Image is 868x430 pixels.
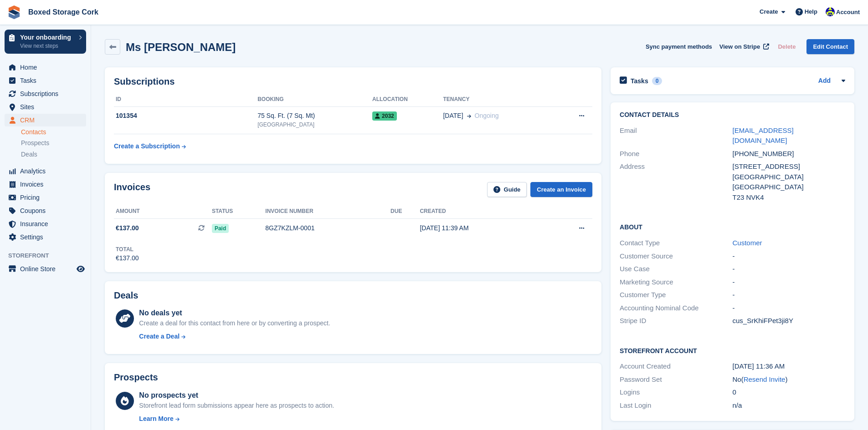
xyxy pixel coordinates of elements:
div: 101354 [114,111,257,121]
th: Booking [257,92,372,107]
div: n/a [733,400,845,411]
div: - [733,251,845,262]
a: menu [5,204,86,217]
div: Password Set [620,374,732,385]
div: No prospects yet [139,390,334,401]
a: menu [5,114,86,126]
a: menu [5,165,86,177]
span: Sites [20,101,75,113]
img: stora-icon-8386f47178a22dfd0bd8f6a31ec36ba5ce8667c1dd55bd0f319d3a0aa187defe.svg [7,5,21,19]
h2: Subscriptions [114,76,592,87]
span: Settings [20,231,75,243]
div: 0 [733,387,845,398]
h2: Deals [114,290,138,301]
div: 0 [652,77,663,85]
span: Invoices [20,178,75,191]
div: Logins [620,387,732,398]
div: Customer Source [620,251,732,262]
h2: Contact Details [620,111,845,119]
span: Help [805,7,817,16]
a: Prospects [21,138,86,148]
span: Pricing [20,191,75,204]
div: Stripe ID [620,316,732,326]
span: Storefront [8,251,91,260]
a: menu [5,61,86,74]
div: cus_SrKhiFPet3ji8Y [733,316,845,326]
span: Create [760,7,778,16]
div: Last Login [620,400,732,411]
h2: Prospects [114,372,158,383]
div: - [733,290,845,300]
span: Analytics [20,165,75,177]
a: Deals [21,150,86,159]
div: [DATE] 11:39 AM [420,223,544,233]
div: Customer Type [620,290,732,300]
a: Resend Invite [744,375,786,383]
a: menu [5,178,86,191]
div: Phone [620,149,732,159]
th: ID [114,92,257,107]
div: No deals yet [139,308,330,319]
a: Edit Contact [806,39,854,54]
div: Marketing Source [620,277,732,288]
div: Learn More [139,414,173,424]
span: Account [836,8,860,17]
th: Invoice number [265,204,390,219]
span: 2032 [372,111,397,121]
div: [GEOGRAPHIC_DATA] [257,121,372,129]
th: Amount [114,204,212,219]
th: Due [390,204,420,219]
div: - [733,277,845,288]
img: Vincent [826,7,835,16]
div: 8GZ7KZLM-0001 [265,223,390,233]
div: [GEOGRAPHIC_DATA] [733,182,845,192]
div: Use Case [620,264,732,274]
a: Learn More [139,414,334,424]
th: Status [212,204,265,219]
div: Email [620,126,732,146]
div: [PHONE_NUMBER] [733,149,845,159]
div: Contact Type [620,238,732,248]
span: View on Stripe [719,42,760,51]
a: Guide [487,182,527,197]
a: Create an Invoice [530,182,592,197]
a: Add [818,76,831,86]
div: €137.00 [116,253,139,263]
h2: About [620,222,845,231]
div: Create a Deal [139,332,180,341]
div: Storefront lead form submissions appear here as prospects to action. [139,401,334,410]
p: Your onboarding [20,34,74,40]
div: [GEOGRAPHIC_DATA] [733,172,845,182]
span: Prospects [21,139,49,147]
div: [STREET_ADDRESS] [733,162,845,172]
a: Create a Deal [139,332,330,341]
span: CRM [20,114,75,126]
div: 75 Sq. Ft. (7 Sq. Mt) [257,111,372,121]
th: Created [420,204,544,219]
th: Tenancy [443,92,554,107]
a: menu [5,87,86,100]
a: menu [5,74,86,87]
div: [DATE] 11:36 AM [733,361,845,372]
a: menu [5,218,86,230]
h2: Storefront Account [620,346,845,355]
a: Contacts [21,128,86,137]
a: Customer [733,239,762,247]
h2: Ms [PERSON_NAME] [126,41,236,53]
span: Coupons [20,204,75,217]
span: Online Store [20,263,75,275]
button: Sync payment methods [646,39,712,54]
span: Home [20,61,75,74]
div: Address [620,162,732,202]
a: Boxed Storage Cork [25,5,102,20]
div: T23 NVK4 [733,192,845,203]
h2: Invoices [114,182,150,197]
a: Your onboarding View next steps [5,30,86,54]
button: Delete [774,39,799,54]
a: menu [5,191,86,204]
div: Accounting Nominal Code [620,303,732,314]
a: menu [5,101,86,113]
span: Ongoing [475,112,499,119]
div: - [733,303,845,314]
div: Total [116,245,139,253]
